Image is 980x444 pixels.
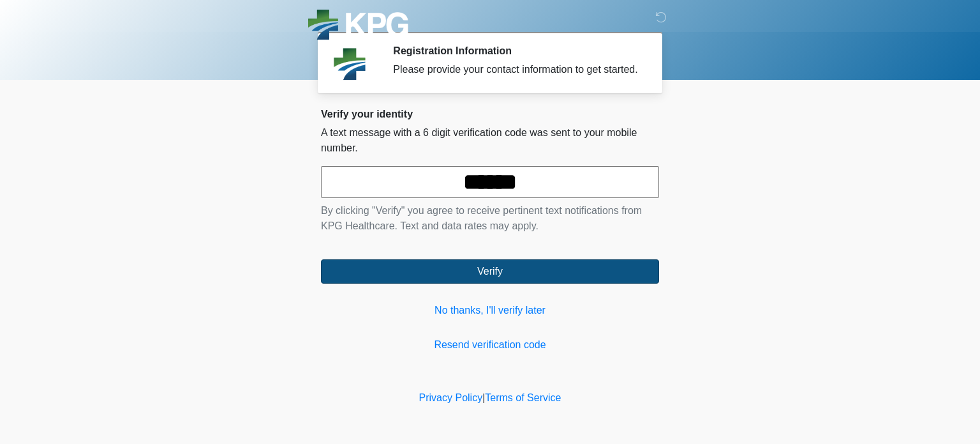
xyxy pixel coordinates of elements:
a: Privacy Policy [419,392,483,403]
img: KPG Healthcare Logo [308,10,408,43]
h2: Verify your identity [321,108,659,120]
a: Resend verification code [321,337,659,353]
a: | [482,392,485,403]
a: No thanks, I'll verify later [321,303,659,318]
p: By clicking "Verify" you agree to receive pertinent text notifications from KPG Healthcare. Text ... [321,203,659,234]
button: Verify [321,259,659,284]
img: Agent Avatar [330,45,369,83]
div: Please provide your contact information to get started. [393,62,640,77]
p: A text message with a 6 digit verification code was sent to your mobile number. [321,125,659,156]
a: Terms of Service [485,392,561,403]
